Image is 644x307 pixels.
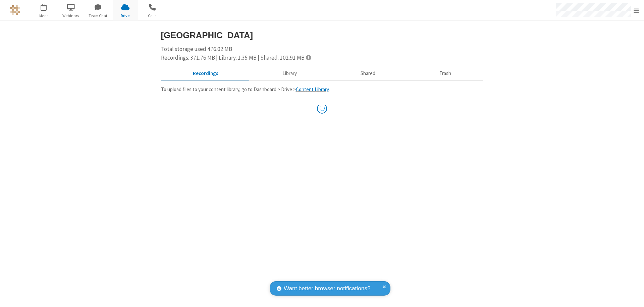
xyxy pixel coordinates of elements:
p: To upload files to your content library, go to Dashboard > Drive > . [161,86,483,94]
span: Want better browser notifications? [284,284,370,293]
div: Total storage used 476.02 MB [161,45,483,62]
button: Recorded meetings [161,67,251,80]
button: Content library [250,67,329,80]
button: Shared during meetings [329,67,408,80]
img: QA Selenium DO NOT DELETE OR CHANGE [10,5,20,15]
span: Meet [31,13,56,19]
span: Calls [140,13,165,19]
span: Team Chat [86,13,111,19]
span: Totals displayed include files that have been moved to the trash. [306,55,311,60]
span: Drive [113,13,138,19]
button: Trash [408,67,483,80]
a: Content Library [296,86,329,93]
div: Recordings: 371.76 MB | Library: 1.35 MB | Shared: 102.91 MB [161,54,483,62]
h3: [GEOGRAPHIC_DATA] [161,30,483,40]
span: Webinars [58,13,84,19]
